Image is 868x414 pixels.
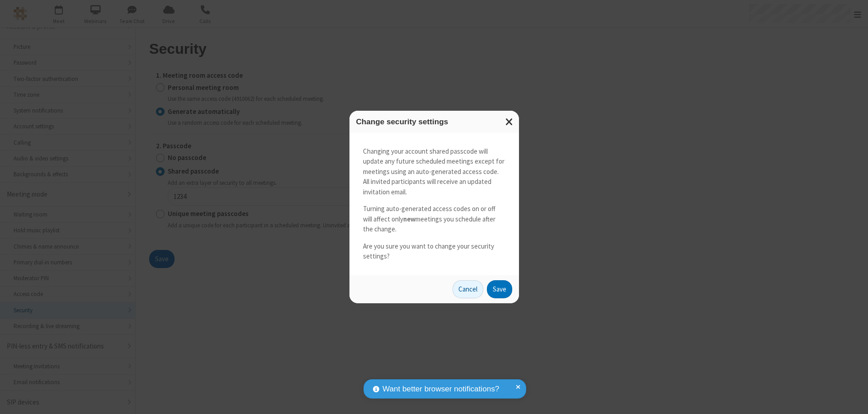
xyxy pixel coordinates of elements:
button: Close modal [500,111,519,133]
p: Turning auto-generated access codes on or off will affect only meetings you schedule after the ch... [363,204,505,235]
button: Save [487,280,512,298]
span: Want better browser notifications? [382,383,499,395]
button: Cancel [453,280,483,298]
strong: new [403,215,415,223]
p: Are you sure you want to change your security settings? [363,241,505,262]
h3: Change security settings [356,118,512,126]
p: Changing your account shared passcode will update any future scheduled meetings except for meetin... [363,146,505,198]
